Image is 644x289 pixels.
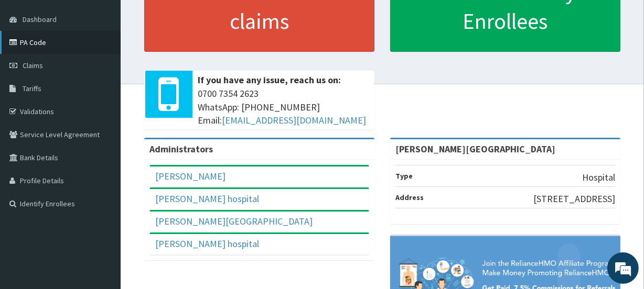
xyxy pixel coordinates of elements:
[222,114,366,126] a: [EMAIL_ADDRESS][DOMAIN_NAME]
[155,215,313,227] a: [PERSON_NAME][GEOGRAPHIC_DATA]
[155,238,259,250] a: [PERSON_NAME] hospital
[198,87,369,127] span: 0700 7354 2623 WhatsApp: [PHONE_NUMBER] Email:
[149,143,213,155] b: Administrators
[395,143,555,155] strong: [PERSON_NAME][GEOGRAPHIC_DATA]
[533,192,615,206] p: [STREET_ADDRESS]
[155,193,259,205] a: [PERSON_NAME] hospital
[155,170,226,182] a: [PERSON_NAME]
[582,171,615,184] p: Hospital
[198,74,341,86] b: If you have any issue, reach us on:
[23,84,41,93] span: Tariffs
[23,15,57,24] span: Dashboard
[23,61,43,70] span: Claims
[395,171,413,181] b: Type
[395,193,424,202] b: Address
